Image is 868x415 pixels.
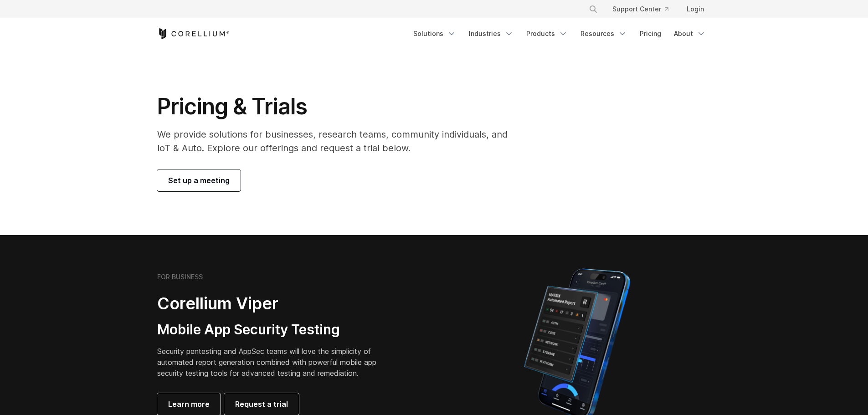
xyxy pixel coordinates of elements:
div: Navigation Menu [408,26,711,42]
div: Navigation Menu [578,1,711,17]
a: Products [521,26,573,42]
a: Set up a meeting [157,169,241,191]
a: Request a trial [224,393,299,415]
a: Solutions [408,26,462,42]
a: Support Center [605,1,676,17]
a: Corellium Home [157,28,230,39]
h3: Mobile App Security Testing [157,321,390,338]
a: Pricing [634,26,667,42]
a: Login [679,1,711,17]
a: Learn more [157,393,221,415]
button: Search [585,1,601,17]
p: We provide solutions for businesses, research teams, community individuals, and IoT & Auto. Explo... [157,128,520,155]
span: Set up a meeting [168,175,230,186]
span: Request a trial [235,399,288,410]
span: Learn more [168,399,210,410]
p: Security pentesting and AppSec teams will love the simplicity of automated report generation comb... [157,346,390,379]
a: Resources [575,26,632,42]
h2: Corellium Viper [157,293,390,314]
h6: FOR BUSINESS [157,273,203,281]
h1: Pricing & Trials [157,93,520,120]
a: Industries [463,26,519,42]
a: About [668,26,711,42]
